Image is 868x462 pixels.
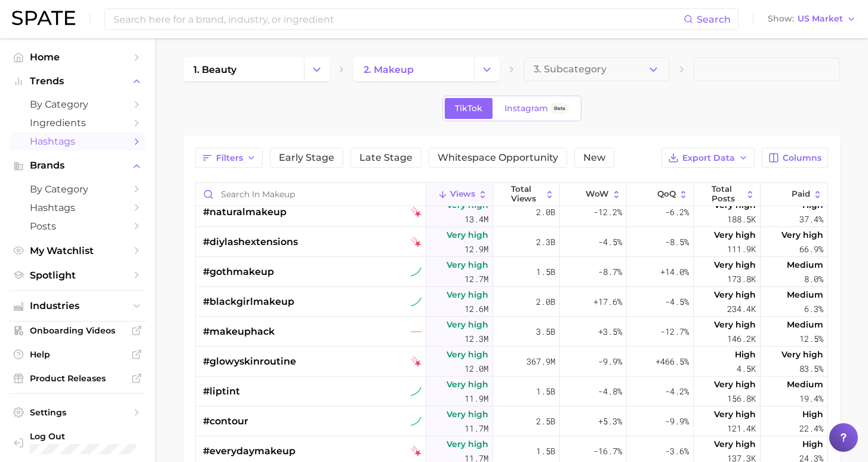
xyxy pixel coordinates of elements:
[802,407,823,421] span: High
[655,354,689,369] span: +466.5%
[438,153,558,163] span: Whitespace Opportunity
[30,325,125,336] span: Onboarding Videos
[30,99,125,110] span: by Category
[536,205,555,219] span: 2.0b
[203,235,298,249] span: #diylashextensions
[411,207,421,218] img: tiktok falling star
[196,287,827,317] button: #blackgirlmakeuptiktok sustained riserVery high12.6m2.0b+17.6%-4.5%Very high234.4kMedium6.3%
[30,183,125,195] span: by Category
[714,287,756,302] span: Very high
[203,295,294,309] span: #blackgirlmakeup
[30,117,125,128] span: Ingredients
[10,241,146,260] a: My Watchlist
[524,57,670,81] button: 3. Subcategory
[216,153,243,163] span: Filters
[411,446,421,457] img: tiktok falling star
[593,295,622,309] span: +17.6%
[787,317,823,332] span: Medium
[10,266,146,284] a: Spotlight
[714,258,756,272] span: Very high
[455,103,482,114] span: TikTok
[762,148,828,168] button: Columns
[737,362,756,376] span: 4.5k
[464,421,488,436] span: 11.7m
[10,95,146,114] a: by Category
[598,354,622,369] span: -9.9%
[10,72,146,90] button: Trends
[447,437,488,451] span: Very high
[426,183,493,206] button: Views
[464,242,488,256] span: 12.9m
[203,444,296,458] span: #everydaymakeup
[586,189,609,199] span: WoW
[12,11,75,25] img: SPATE
[411,416,421,427] img: tiktok sustained riser
[536,444,555,458] span: 1.5b
[203,384,240,399] span: #liptint
[798,16,843,22] span: US Market
[447,258,488,272] span: Very high
[203,414,248,429] span: #contour
[464,302,488,316] span: 12.6m
[593,205,622,219] span: -12.2%
[464,391,488,406] span: 11.9m
[411,356,421,367] img: tiktok falling star
[598,384,622,399] span: -4.8%
[799,421,823,436] span: 22.4%
[665,205,689,219] span: -6.2%
[30,221,125,232] span: Posts
[279,153,334,163] span: Early Stage
[411,386,421,397] img: tiktok sustained riser
[411,296,421,307] img: tiktok sustained riser
[536,235,555,249] span: 2.3b
[447,228,488,242] span: Very high
[447,377,488,391] span: Very high
[10,157,146,175] button: Brands
[30,373,125,384] span: Product Releases
[598,235,622,249] span: -4.5%
[203,265,274,279] span: #gothmakeup
[727,302,756,316] span: 234.4k
[712,185,743,203] span: Total Posts
[10,48,146,66] a: Home
[660,265,689,279] span: +14.0%
[30,245,125,256] span: My Watchlist
[196,347,827,377] button: #glowyskinroutinetiktok falling starVery high12.0m367.9m-9.9%+466.5%High4.5kVery high83.5%
[727,332,756,346] span: 146.2k
[781,228,823,242] span: Very high
[598,265,622,279] span: -8.7%
[10,132,146,151] a: Hashtags
[661,148,755,168] button: Export Data
[474,57,500,81] button: Change Category
[768,16,794,22] span: Show
[203,354,296,369] span: #glowyskinroutine
[30,407,125,418] span: Settings
[447,407,488,421] span: Very high
[493,183,560,206] button: Total Views
[536,325,555,339] span: 3.5b
[196,406,827,436] button: #contourtiktok sustained riserVery high11.7m2.5b+5.3%-9.9%Very high121.4kHigh22.4%
[727,242,756,256] span: 111.9k
[536,414,555,429] span: 2.5b
[30,301,125,311] span: Industries
[196,227,827,257] button: #diylashextensionstiktok falling starVery high12.9m2.3b-4.5%-8.5%Very high111.9kVery high66.9%
[196,257,827,287] button: #gothmakeuptiktok sustained riserVery high12.7m1.5b-8.7%+14.0%Very high173.8kMedium8.0%
[183,57,304,81] a: 1. beauty
[735,347,756,362] span: High
[450,189,475,199] span: Views
[536,384,555,399] span: 1.5b
[203,205,287,219] span: #naturalmakeup
[783,153,821,163] span: Columns
[30,76,125,87] span: Trends
[598,414,622,429] span: +5.3%
[536,265,555,279] span: 1.5b
[598,325,622,339] span: +3.5%
[464,362,488,376] span: 12.0m
[787,377,823,391] span: Medium
[411,237,421,247] img: tiktok falling star
[10,403,146,421] a: Settings
[665,384,689,399] span: -4.2%
[10,114,146,132] a: Ingredients
[411,267,421,277] img: tiktok sustained riser
[714,377,756,391] span: Very high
